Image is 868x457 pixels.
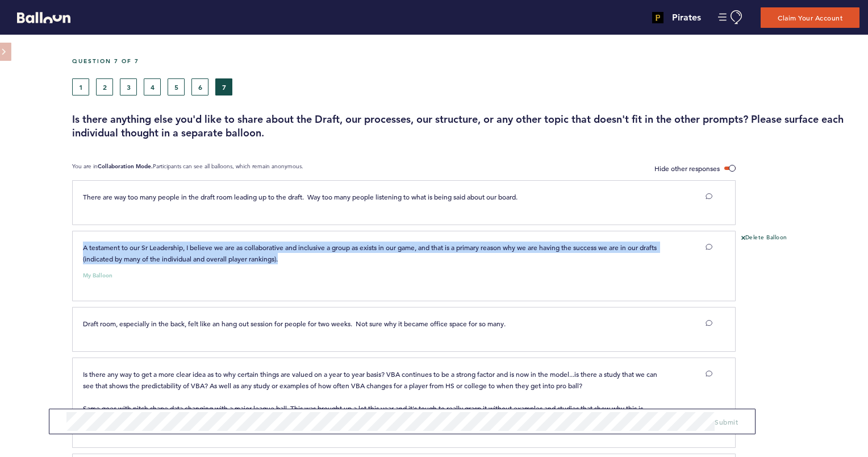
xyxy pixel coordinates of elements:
button: 4 [144,78,161,95]
span: A testament to our Sr Leadership, I believe we are as collaborative and inclusive a group as exis... [83,243,658,263]
h5: Question 7 of 7 [72,57,859,65]
span: Hide other responses [654,164,720,173]
h3: Is there anything else you'd like to share about the Draft, our processes, our structure, or any ... [72,113,859,140]
button: 1 [72,78,89,95]
button: 7 [215,78,232,95]
button: Submit [715,416,738,427]
a: Balloon [9,11,70,23]
button: Delete Balloon [741,234,787,243]
span: Is there any way to get a more clear idea as to why certain things are valued on a year to year b... [83,369,659,424]
button: 3 [120,78,137,95]
b: Collaboration Mode. [98,163,153,170]
span: Submit [715,417,738,426]
button: 2 [96,78,113,95]
button: Claim Your Account [761,7,859,28]
p: You are in Participants can see all balloons, which remain anonymous. [72,163,303,175]
span: There are way too many people in the draft room leading up to the draft. Way too many people list... [83,192,518,201]
button: 6 [191,78,208,95]
svg: Balloon [17,12,70,23]
h4: Pirates [672,11,701,24]
span: Draft room, especially in the back, felt like an hang out session for people for two weeks. Not s... [83,319,506,328]
button: 5 [168,78,185,95]
button: Manage Account [718,10,744,24]
small: My Balloon [83,273,112,279]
